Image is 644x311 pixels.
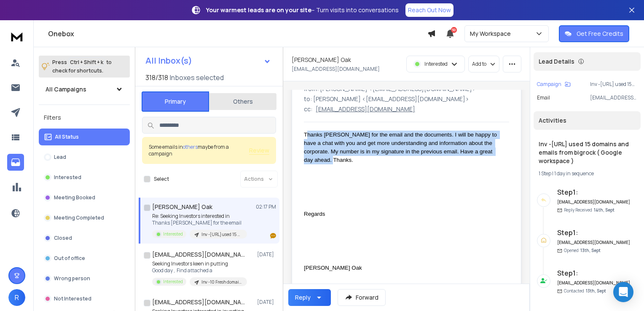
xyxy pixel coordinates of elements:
[304,264,502,272] div: [PERSON_NAME] Oak
[139,52,278,69] button: All Inbox(s)
[145,72,168,83] span: 318 / 318
[154,176,169,182] label: Select
[539,140,636,165] h1: Inv -[URL] used 15 domains and emails from bigrock ( Google workspace )
[55,134,79,140] p: All Status
[149,144,249,157] div: Some emails in maybe from a campaign
[304,210,502,218] div: Regards
[304,95,509,103] p: to: [PERSON_NAME] <[EMAIL_ADDRESS][DOMAIN_NAME]>
[292,66,380,72] p: [EMAIL_ADDRESS][DOMAIN_NAME]
[206,6,399,14] p: – Turn visits into conversations
[54,194,95,201] p: Meeting Booked
[564,288,606,294] p: Contacted
[564,207,614,213] p: Reply Received
[39,209,130,226] button: Meeting Completed
[539,57,574,66] p: Lead Details
[39,290,130,307] button: Not Interested
[557,187,631,197] h6: Step 1 :
[52,58,112,75] p: Press to check for shortcuts.
[470,29,514,38] p: My Workspace
[201,279,242,285] p: Inv -10 Fresh domains and mails from bigrock ( google workspace )
[170,72,224,83] h3: Inboxes selected
[564,247,601,254] p: Opened
[472,61,486,67] p: Add to
[152,260,247,267] p: Seeking Investors keen in putting
[39,270,130,287] button: Wrong person
[152,267,247,274] p: Good day , Find attached a
[142,91,209,112] button: Primary
[257,299,276,306] p: [DATE]
[288,289,331,306] button: Reply
[39,189,130,206] button: Meeting Booked
[580,247,601,253] span: 13th, Sept
[451,27,457,33] span: 50
[54,174,81,181] p: Interested
[54,235,72,241] p: Closed
[537,94,550,101] p: Email
[39,169,130,186] button: Interested
[249,146,269,155] button: Review
[257,251,276,258] p: [DATE]
[424,61,448,67] p: Interested
[316,105,415,113] p: [EMAIL_ADDRESS][DOMAIN_NAME]
[163,231,183,237] p: Interested
[39,149,130,166] button: Lead
[46,85,86,94] h1: All Campaigns
[152,298,245,306] h1: [EMAIL_ADDRESS][DOMAIN_NAME]
[152,250,245,259] h1: [EMAIL_ADDRESS][DOMAIN_NAME]
[209,92,276,111] button: Others
[152,213,247,220] p: Re: Seeking Investors interested in
[539,170,636,177] div: |
[534,111,641,130] div: Activities
[539,170,551,177] span: 1 Step
[54,255,85,262] p: Out of office
[304,105,312,113] p: cc:
[39,112,130,123] h3: Filters
[554,170,594,177] span: 1 day in sequence
[54,295,91,302] p: Not Interested
[145,56,192,65] h1: All Inbox(s)
[613,282,633,302] div: Open Intercom Messenger
[557,239,631,246] h6: [EMAIL_ADDRESS][DOMAIN_NAME]
[54,214,104,221] p: Meeting Completed
[8,29,25,44] img: logo
[39,81,130,98] button: All Campaigns
[537,81,571,88] button: Campaign
[163,279,183,285] p: Interested
[557,280,631,286] h6: [EMAIL_ADDRESS][DOMAIN_NAME]
[48,29,427,39] h1: Onebox
[54,154,66,161] p: Lead
[557,199,631,205] h6: [EMAIL_ADDRESS][DOMAIN_NAME]
[557,228,631,238] h6: Step 1 :
[304,131,502,164] div: Thanks [PERSON_NAME] for the email and the documents. I will be happy to have a chat with you and...
[292,56,351,64] h1: [PERSON_NAME] Oak
[559,25,629,42] button: Get Free Credits
[295,293,311,302] div: Reply
[39,230,130,247] button: Closed
[338,289,386,306] button: Forward
[594,207,614,213] span: 14th, Sept
[408,6,451,14] p: Reach Out Now
[201,231,242,238] p: Inv -[URL] used 15 domains and emails from bigrock ( Google workspace )
[206,6,311,14] strong: Your warmest leads are on your site
[8,289,25,306] button: R
[590,81,637,88] p: Inv -[URL] used 15 domains and emails from bigrock ( Google workspace )
[39,250,130,267] button: Out of office
[537,81,561,88] p: Campaign
[256,204,276,210] p: 02:17 PM
[577,29,623,38] p: Get Free Credits
[586,288,606,294] span: 13th, Sept
[557,268,631,278] h6: Step 1 :
[54,275,90,282] p: Wrong person
[590,94,637,101] p: [EMAIL_ADDRESS][DOMAIN_NAME]
[69,57,105,67] span: Ctrl + Shift + k
[39,129,130,145] button: All Status
[183,143,198,150] span: others
[152,203,212,211] h1: [PERSON_NAME] Oak
[152,220,247,226] p: Thanks [PERSON_NAME] for the email
[405,3,453,17] a: Reach Out Now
